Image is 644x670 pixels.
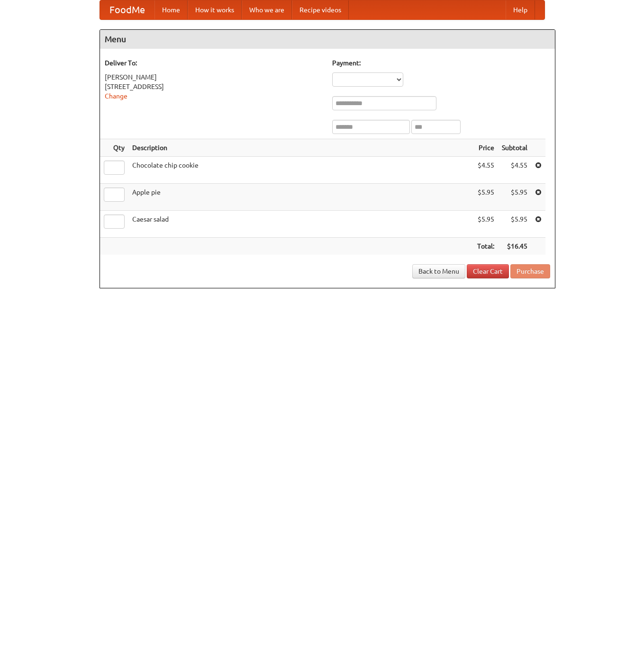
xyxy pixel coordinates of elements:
[332,58,550,68] h5: Payment:
[510,264,550,278] button: Purchase
[412,264,465,278] a: Back to Menu
[498,139,531,157] th: Subtotal
[242,0,292,19] a: Who we are
[188,0,242,19] a: How it works
[128,211,473,238] td: Caesar salad
[292,0,349,19] a: Recipe videos
[498,238,531,255] th: $16.45
[473,157,498,184] td: $4.55
[105,58,323,68] h5: Deliver To:
[100,139,128,157] th: Qty
[128,184,473,211] td: Apple pie
[473,139,498,157] th: Price
[473,184,498,211] td: $5.95
[128,157,473,184] td: Chocolate chip cookie
[473,238,498,255] th: Total:
[498,184,531,211] td: $5.95
[467,264,509,278] a: Clear Cart
[105,82,323,91] div: [STREET_ADDRESS]
[473,211,498,238] td: $5.95
[128,139,473,157] th: Description
[100,30,555,49] h4: Menu
[506,0,535,19] a: Help
[105,92,127,100] a: Change
[105,72,323,82] div: [PERSON_NAME]
[154,0,188,19] a: Home
[100,0,154,19] a: FoodMe
[498,157,531,184] td: $4.55
[498,211,531,238] td: $5.95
